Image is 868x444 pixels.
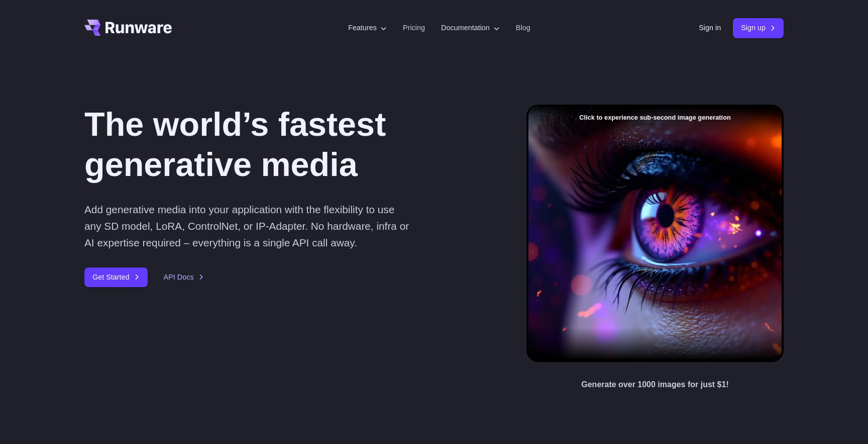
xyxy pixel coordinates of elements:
a: Go to / [84,20,172,36]
p: Add generative media into your application with the flexibility to use any SD model, LoRA, Contro... [84,201,412,251]
label: Features [348,22,387,34]
a: Sign in [699,22,721,34]
label: Documentation [441,22,500,34]
a: Blog [516,22,530,34]
p: Generate over 1000 images for just $1! [581,378,728,391]
a: API Docs [164,272,204,283]
a: Sign up [733,18,784,38]
a: Pricing [403,22,425,34]
a: Get Started [84,268,148,287]
h1: The world’s fastest generative media [84,105,494,185]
